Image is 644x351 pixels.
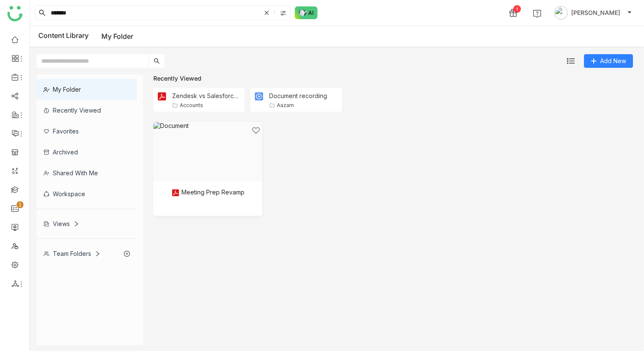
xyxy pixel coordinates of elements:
img: Folder [254,91,264,102]
div: Team Folders [43,250,101,257]
img: avatar [554,6,568,20]
div: Recently Viewed [153,75,634,82]
img: folder.svg [172,102,178,108]
span: [PERSON_NAME] [571,8,620,17]
img: search-type.svg [280,10,287,17]
img: pdf.svg [171,189,180,197]
div: Content Library [38,31,133,42]
span: Add New [600,56,626,66]
div: Meeting Prep Revamp [171,189,244,197]
img: folder.svg [269,102,275,108]
img: logo [7,6,23,21]
div: My Folder [37,79,137,100]
button: Add New [584,54,633,68]
div: Accounts [180,102,203,108]
div: Zendesk vs Salesforce (becuase) (1) (1) [172,92,241,99]
div: Views [43,220,79,227]
button: [PERSON_NAME] [552,6,634,20]
img: ask-buddy-normal.svg [295,6,318,19]
div: Aazam [277,102,294,108]
img: help.svg [533,9,541,18]
nz-badge-sup: 1 [17,201,23,208]
div: Document recording [269,92,327,99]
img: list.svg [567,57,575,65]
div: Workspace [37,183,137,204]
img: Folder [157,91,167,102]
p: 1 [18,200,22,209]
div: Shared with me [37,162,137,183]
img: Document [153,122,262,182]
div: Archived [37,142,137,162]
div: Favorites [37,121,137,142]
div: 1 [513,5,521,13]
a: My Folder [101,32,133,41]
div: Recently Viewed [37,100,137,121]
